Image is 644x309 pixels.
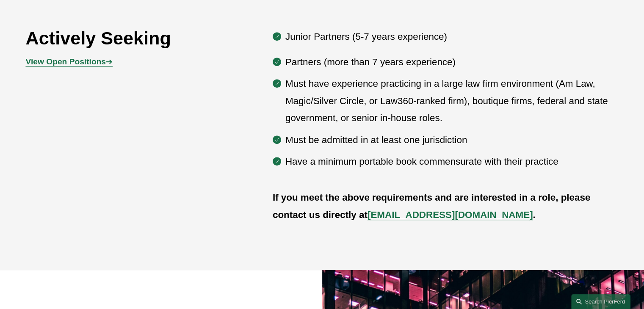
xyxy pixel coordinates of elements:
strong: . [533,210,535,220]
strong: If you meet the above requirements and are interested in a role, please contact us directly at [273,192,593,220]
p: Have a minimum portable book commensurate with their practice [285,153,619,170]
h2: Actively Seeking [26,27,224,49]
a: View Open Positions➔ [26,57,113,66]
a: Search this site [571,294,630,309]
span: ➔ [26,57,113,66]
p: Must have experience practicing in a large law firm environment (Am Law, Magic/Silver Circle, or ... [285,75,619,127]
strong: View Open Positions [26,57,106,66]
a: [EMAIL_ADDRESS][DOMAIN_NAME] [368,210,533,220]
p: Junior Partners (5-7 years experience) [285,28,619,45]
p: Partners (more than 7 years experience) [285,54,619,71]
p: Must be admitted in at least one jurisdiction [285,132,619,149]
